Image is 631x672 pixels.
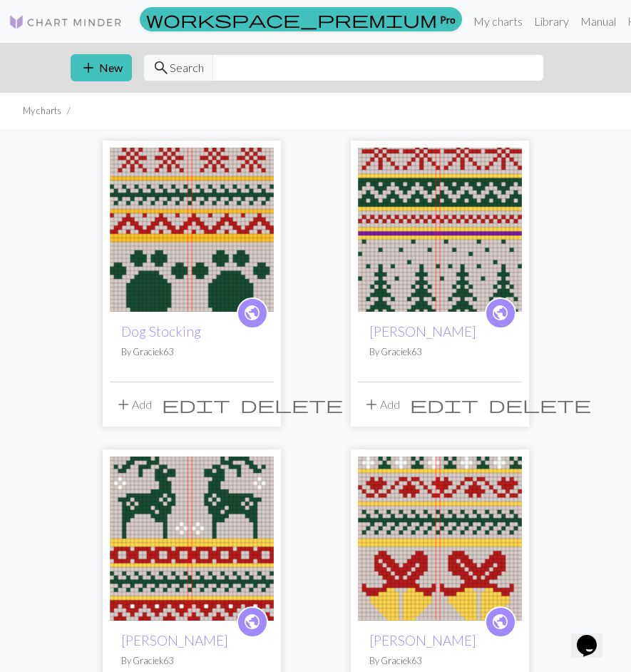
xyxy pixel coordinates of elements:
button: Add [110,391,157,418]
p: By Graciek63 [121,654,262,668]
img: Eli Stocking [358,148,522,312]
li: My charts [23,104,61,118]
a: Pro [140,7,462,31]
span: add [115,394,132,414]
a: Addie Stocking [358,530,522,544]
button: Edit [157,391,235,418]
span: delete [488,394,591,414]
iframe: chat widget [571,615,617,658]
a: Dog Stocking [110,221,274,235]
a: Library [528,7,575,36]
i: Edit [410,396,478,413]
button: Add [358,391,405,418]
span: search [153,58,170,78]
i: public [491,299,509,327]
span: public [491,611,509,633]
img: Nathaniel Stocking [110,457,274,621]
img: Logo [9,14,123,31]
span: public [243,611,261,633]
button: Delete [235,391,348,418]
a: Manual [575,7,622,36]
a: My charts [468,7,528,36]
a: public [485,297,516,329]
a: public [485,606,516,638]
span: public [491,302,509,324]
p: By Graciek63 [369,345,511,359]
a: [PERSON_NAME] [369,632,476,648]
i: public [243,299,261,327]
span: Search [170,59,204,76]
span: delete [240,394,343,414]
img: Addie Stocking [358,457,522,621]
a: Dog Stocking [121,323,201,340]
button: New [71,54,132,81]
i: Edit [162,396,230,413]
p: By Graciek63 [121,345,262,359]
p: By Graciek63 [369,654,511,668]
button: Edit [405,391,483,418]
span: add [363,394,380,414]
i: public [491,608,509,636]
a: public [237,606,268,638]
a: Eli Stocking [358,221,522,235]
img: Dog Stocking [110,148,274,312]
span: add [80,58,97,78]
span: workspace_premium [146,9,437,29]
i: public [243,608,261,636]
a: Nathaniel Stocking [110,530,274,544]
a: [PERSON_NAME] [121,632,228,648]
button: Delete [483,391,596,418]
span: edit [162,394,230,414]
a: [PERSON_NAME] [369,323,476,340]
span: edit [410,394,478,414]
span: public [243,302,261,324]
a: public [237,297,268,329]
